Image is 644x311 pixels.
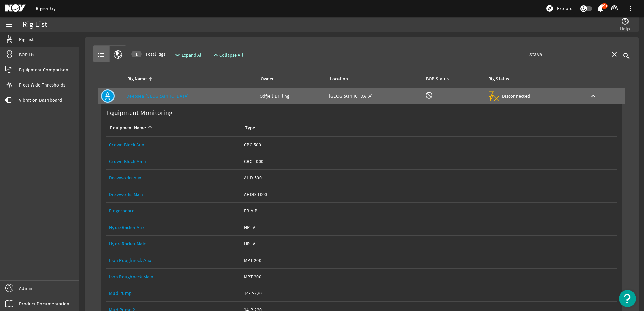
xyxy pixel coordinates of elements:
span: Help [620,25,630,32]
mat-icon: close [610,50,618,58]
a: Drawworks Main [109,191,143,197]
div: HR-IV [244,224,614,231]
span: Collapse All [219,51,243,58]
span: Vibration Dashboard [19,97,62,103]
a: Drawworks Main [109,186,238,202]
button: Collapse All [209,49,246,61]
div: FB-A-P [244,207,614,214]
a: CBC-1000 [244,153,614,169]
div: MPT-200 [244,257,614,264]
a: Mud Pump 1 [109,290,135,296]
div: Location [329,75,417,83]
div: Owner [261,75,274,83]
a: Crown Block Aux [109,137,238,153]
span: Fleet Wide Thresholds [19,81,65,88]
div: CBC-500 [244,141,614,148]
mat-icon: explore [546,4,554,12]
a: Deepsea [GEOGRAPHIC_DATA] [126,93,189,99]
mat-icon: keyboard_arrow_up [589,92,598,100]
mat-icon: help_outline [621,17,629,25]
a: AHDD-1000 [244,186,614,202]
a: Rigsentry [36,5,56,12]
a: Fingerboard [109,203,238,219]
mat-icon: vibration [5,96,13,104]
a: Iron Roughneck Main [109,269,238,285]
a: Iron Roughneck Aux [109,257,151,263]
mat-icon: list [97,51,105,59]
div: [GEOGRAPHIC_DATA] [329,93,420,99]
a: Crown Block Aux [109,142,144,148]
a: AHD-500 [244,170,614,186]
div: Type [244,124,612,132]
div: MPT-200 [244,273,614,280]
a: HydraRacker Aux [109,224,144,230]
a: 14-P-220 [244,285,614,301]
span: Product Documentation [19,300,69,307]
mat-icon: expand_less [212,51,217,59]
div: Type [245,124,255,132]
a: CBC-500 [244,137,614,153]
button: more_vert [622,0,639,16]
a: Drawworks Aux [109,175,141,181]
div: 1 [131,51,142,57]
div: Rig List [22,21,47,28]
a: Iron Roughneck Aux [109,252,238,268]
div: AHDD-1000 [244,191,614,198]
i: search [622,52,631,60]
button: Explore [543,3,575,14]
label: Equipment Monitoring [104,107,175,119]
a: HR-IV [244,236,614,252]
a: HR-IV [244,219,614,235]
mat-icon: support_agent [610,4,618,12]
a: Iron Roughneck Main [109,274,153,280]
a: MPT-200 [244,252,614,268]
button: Open Resource Center [619,290,636,307]
div: CBC-1000 [244,158,614,165]
span: BOP List [19,51,36,58]
div: Equipment Name [109,124,236,132]
mat-icon: notifications [596,4,604,12]
div: AHD-500 [244,174,614,181]
div: Rig Status [488,75,509,83]
div: Rig Name [127,75,147,83]
div: HR-IV [244,240,614,247]
mat-icon: BOP Monitoring not available for this rig [425,91,433,99]
a: MPT-200 [244,269,614,285]
span: Admin [19,285,32,292]
a: Crown Block Main [109,153,238,169]
div: 14-P-220 [244,290,614,297]
span: Explore [557,5,572,12]
mat-icon: expand_more [173,51,179,59]
div: BOP Status [426,75,449,83]
a: HydraRacker Main [109,241,147,247]
a: Drawworks Aux [109,170,238,186]
mat-icon: menu [5,21,13,29]
span: Expand All [182,51,203,58]
a: Mud Pump 1 [109,285,238,301]
a: Fingerboard [109,208,135,214]
a: Crown Block Main [109,158,146,164]
button: Expand All [171,49,205,61]
a: HydraRacker Main [109,236,238,252]
div: Equipment Name [110,124,146,132]
span: Disconnected [502,93,530,99]
span: Equipment Comparison [19,66,68,73]
button: 99+ [597,5,604,12]
input: Search... [529,50,605,58]
a: FB-A-P [244,203,614,219]
div: Odfjell Drilling [260,93,324,99]
div: Rig Name [126,75,252,83]
span: Total Rigs [131,50,166,57]
div: Owner [260,75,321,83]
span: Rig List [19,36,34,43]
a: HydraRacker Aux [109,219,238,235]
div: Location [330,75,348,83]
